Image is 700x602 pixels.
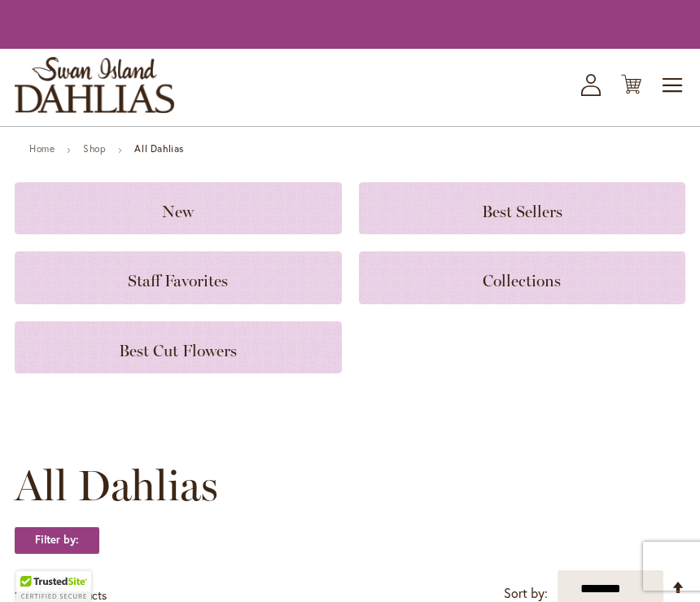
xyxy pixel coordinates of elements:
span: Collections [483,271,561,290]
iframe: Launch Accessibility Center [12,544,58,590]
span: All Dahlias [15,461,218,510]
span: Staff Favorites [128,271,228,290]
a: store logo [15,57,174,113]
a: Collections [359,251,686,303]
a: Shop [83,142,106,155]
a: Home [29,142,55,155]
a: Best Cut Flowers [15,321,342,373]
span: Best Cut Flowers [119,341,237,360]
a: New [15,182,342,234]
span: Best Sellers [482,202,562,221]
a: Staff Favorites [15,251,342,303]
strong: All Dahlias [134,142,184,155]
span: New [162,202,194,221]
a: Best Sellers [359,182,686,234]
strong: Filter by: [15,526,99,554]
